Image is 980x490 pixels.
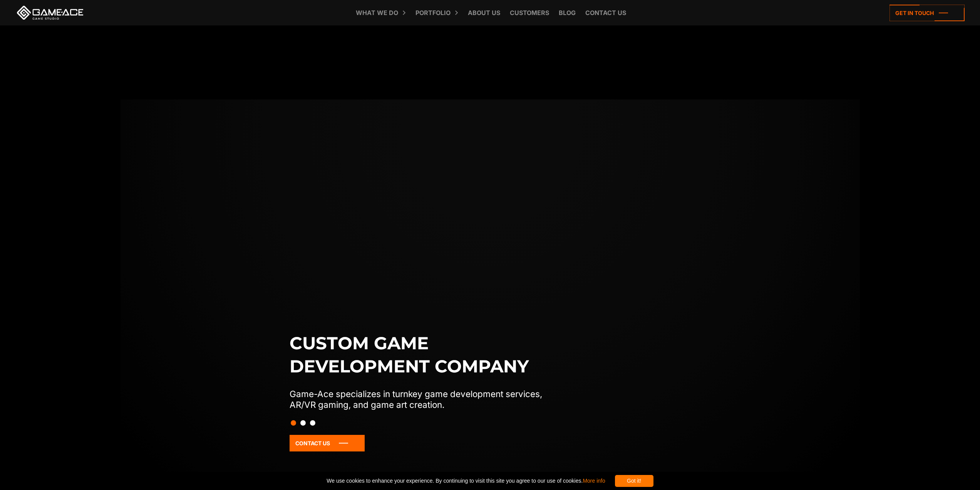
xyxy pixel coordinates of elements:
[327,475,605,487] span: We use cookies to enhance your experience. By continuing to visit this site you agree to our use ...
[290,435,365,451] a: Contact Us
[310,416,315,429] button: Slide 3
[290,389,558,410] p: Game-Ace specializes in turnkey game development services, AR/VR gaming, and game art creation.
[291,416,296,429] button: Slide 1
[583,478,605,484] a: More info
[615,475,653,487] div: Got it!
[290,332,558,378] h1: Custom game development company
[890,5,965,21] a: Get in touch
[300,416,306,429] button: Slide 2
